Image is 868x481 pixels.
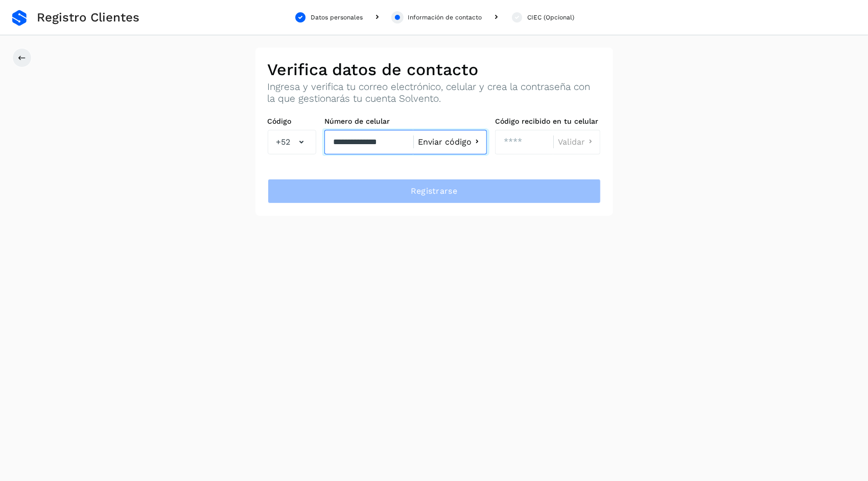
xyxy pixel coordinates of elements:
div: Datos personales [311,13,363,22]
button: Validar [558,136,596,147]
label: Código [268,117,316,126]
span: +52 [276,136,291,148]
button: Registrarse [268,179,601,203]
h2: Verifica datos de contacto [268,60,601,79]
label: Número de celular [324,117,487,126]
div: CIEC (Opcional) [527,13,574,22]
button: Enviar código [418,136,482,147]
span: Registrarse [411,186,457,197]
p: Ingresa y verifica tu correo electrónico, celular y crea la contraseña con la que gestionarás tu ... [268,81,601,105]
label: Código recibido en tu celular [495,117,601,126]
span: Registro Clientes [37,10,139,25]
div: Información de contacto [408,13,482,22]
span: Validar [558,138,585,146]
span: Enviar código [418,138,472,146]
